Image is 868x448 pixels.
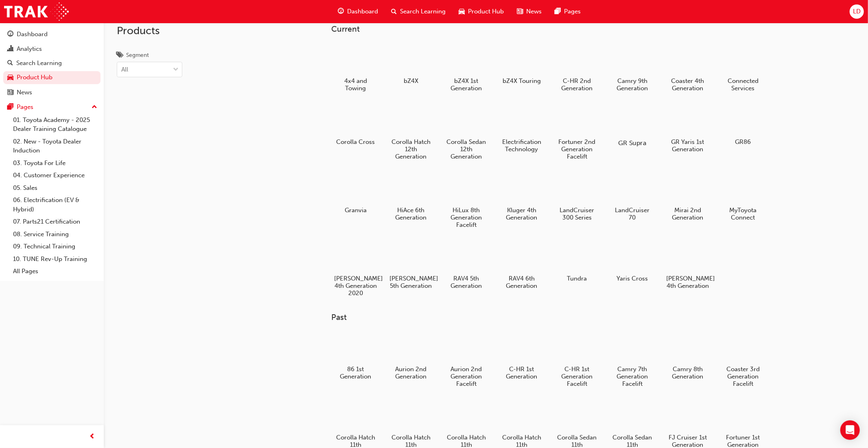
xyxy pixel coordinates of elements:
[7,74,13,82] span: car-icon
[4,2,69,21] img: Trak
[663,170,712,224] a: Mirai 2nd Generation
[10,215,101,228] a: 07. Parts21 Certification
[10,114,101,135] a: 01. Toyota Academy - 2025 Dealer Training Catalogue
[126,51,149,59] div: Segment
[385,3,452,20] a: search-iconSearch Learning
[17,89,32,96] div: News
[666,275,709,289] h5: [PERSON_NAME] 4th Generation
[663,329,712,383] a: Camry 8th Generation
[722,138,764,146] h5: GR86
[10,228,101,241] a: 08. Service Training
[500,207,543,221] h5: Kluger 4th Generation
[500,77,543,85] h5: bZ4X Touring
[663,101,712,156] a: GR Yaris 1st Generation
[500,275,543,289] h5: RAV4 6th Generation
[517,7,523,17] span: news-icon
[722,207,764,221] h5: MyToyota Connect
[16,60,62,67] div: Search Learning
[334,207,377,214] h5: Granvia
[17,31,48,38] div: Dashboard
[7,104,13,111] span: pages-icon
[10,194,101,215] a: 06. Electrification (EV & Hybrid)
[555,7,561,17] span: pages-icon
[497,40,546,87] a: bZ4X Touring
[3,26,101,100] button: DashboardAnalyticsSearch LearningProduct HubNews
[548,3,587,20] a: pages-iconPages
[3,100,101,113] button: Pages
[719,40,767,95] a: Connected Services
[442,329,491,391] a: Aurion 2nd Generation Facelift
[334,138,377,146] h5: Corolla Cross
[445,138,488,160] h5: Corolla Sedan 12th Generation
[90,433,96,441] span: prev-icon
[608,329,657,391] a: Camry 7th Generation Facelift
[553,329,601,391] a: C-HR 1st Generation Facelift
[722,77,764,92] h5: Connected Services
[389,77,432,85] h5: bZ4X
[331,24,794,34] h3: Current
[17,104,33,111] div: Pages
[497,329,546,383] a: C-HR 1st Generation
[719,101,767,148] a: GR86
[555,207,598,221] h5: LandCruiser 300 Series
[555,138,598,160] h5: Fortuner 2nd Generation Facelift
[611,207,654,221] h5: LandCruiser 70
[445,275,488,289] h5: RAV4 5th Generation
[452,3,510,20] a: car-iconProduct Hub
[10,169,101,182] a: 04. Customer Experience
[468,7,504,16] span: Product Hub
[555,275,598,282] h5: Tundra
[387,101,435,163] a: Corolla Hatch 12th Generation
[445,207,488,228] h5: HiLux 8th Generation Facelift
[117,52,123,59] span: tags-icon
[117,24,182,37] h2: Products
[553,40,601,95] a: C-HR 2nd Generation
[459,7,465,17] span: car-icon
[553,101,601,163] a: Fortuner 2nd Generation Facelift
[719,329,767,391] a: Coaster 3rd Generation Facelift
[497,170,546,224] a: Kluger 4th Generation
[442,101,491,163] a: Corolla Sedan 12th Generation
[7,31,13,38] span: guage-icon
[387,329,435,383] a: Aurion 2nd Generation
[666,77,709,92] h5: Coaster 4th Generation
[173,65,179,75] span: down-icon
[722,365,764,387] h5: Coaster 3rd Generation Facelift
[555,365,598,387] h5: C-HR 1st Generation Facelift
[497,101,546,156] a: Electrification Technology
[500,365,543,380] h5: C-HR 1st Generation
[10,182,101,194] a: 05. Sales
[608,170,657,224] a: LandCruiser 70
[331,170,380,217] a: Granvia
[666,207,709,221] h5: Mirai 2nd Generation
[497,238,546,292] a: RAV4 6th Generation
[3,71,101,84] a: Product Hub
[7,89,13,96] span: news-icon
[334,275,377,297] h5: [PERSON_NAME] 4th Generation 2020
[3,28,101,41] a: Dashboard
[331,40,380,95] a: 4x4 and Towing
[608,238,657,285] a: Yaris Cross
[338,7,344,17] span: guage-icon
[400,7,446,16] span: Search Learning
[610,139,655,147] h5: GR Supra
[442,238,491,292] a: RAV4 5th Generation
[564,7,581,16] span: Pages
[331,101,380,148] a: Corolla Cross
[347,7,378,16] span: Dashboard
[389,275,432,289] h5: [PERSON_NAME] 5th Generation
[389,138,432,160] h5: Corolla Hatch 12th Generation
[840,420,860,440] div: Open Intercom Messenger
[663,40,712,95] a: Coaster 4th Generation
[391,7,397,17] span: search-icon
[10,265,101,278] a: All Pages
[334,365,377,380] h5: 86 1st Generation
[389,207,432,221] h5: HiAce 6th Generation
[853,8,861,15] span: LD
[331,313,794,322] h3: Past
[500,138,543,153] h5: Electrification Technology
[331,238,380,300] a: [PERSON_NAME] 4th Generation 2020
[442,40,491,95] a: bZ4X 1st Generation
[10,253,101,265] a: 10. TUNE Rev-Up Training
